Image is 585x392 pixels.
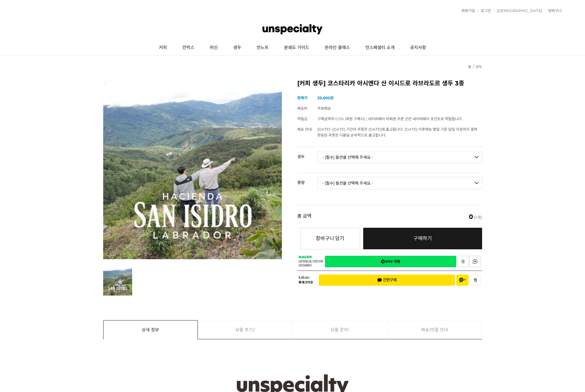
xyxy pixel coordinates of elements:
a: 생두 [475,64,482,69]
span: 찜 [474,278,477,282]
span: 무료배송 [317,106,331,111]
a: 분쇄도 가이드 [276,40,317,55]
span: [DATE]~[DATE] 기간의 주문은 [DATE]에 출고됩니다. [DATE] 이후에는 평일 기준 당일 자정까지 결제 완료된 주문은 다음날 순차적으로 출고됩니다. [317,127,477,137]
strong: 29,000원 [317,96,334,100]
a: 회원가입 [458,9,475,13]
span: (0개) [469,214,482,220]
em: 0 [469,213,473,220]
span: 판매가 [297,96,307,100]
a: 새창 [325,256,456,267]
span: 적립금 [297,116,307,121]
a: 언럭스 [175,40,202,55]
a: 공지사항 [402,40,434,55]
span: 구매금액의 0.5% (회원 구매시) | 네이버페이 비회원 주문 건은 네이버페이 포인트로 적립됩니다. [317,116,463,121]
a: 상품 후기2 [198,321,293,339]
a: 배송/반품 안내 [388,321,482,339]
th: 생두 [297,147,317,161]
a: 상세 정보 [104,321,198,339]
span: 간편구매 [377,278,397,283]
span: 채널 추가 [459,278,466,283]
button: 채널 추가 [456,275,469,286]
a: 언스페셜티 소개 [358,40,402,55]
a: 새창 [469,256,481,267]
a: 장바구니 [545,9,562,13]
strong: 총 금액 [297,214,311,220]
button: 간편구매 [319,275,455,286]
span: 1 [348,321,349,339]
a: 상품 문의1 [293,321,388,339]
a: 생두 [225,40,249,55]
a: [DEMOGRAPHIC_DATA] [494,9,542,13]
h2: [커피 생두] 코스타리카 아시엔다 산 이시드로 라브라도르 생두 3종 [297,80,482,87]
span: 배송 안내 [297,127,312,132]
a: 커피 [151,40,175,55]
a: 새창 [457,256,469,267]
a: 온라인 클래스 [317,40,358,55]
span: 2 [253,321,255,339]
a: 구매하기 [363,228,482,249]
a: 머신 [202,40,225,55]
img: 언스페셜티 몰 [262,20,322,39]
span: 배송비 [297,106,307,111]
span: 카카오 톡체크아웃 [299,276,314,284]
span: 구매하기 [413,235,432,241]
button: 찜 [470,275,481,286]
button: 장바구니 담기 [300,228,360,249]
a: 로그인 [478,9,491,13]
a: 언노트 [249,40,276,55]
img: 코스타리카 아시엔다 산 이시드로 라브라도르 [103,80,282,259]
a: 홈 [468,64,471,69]
th: 중량 [297,173,317,187]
